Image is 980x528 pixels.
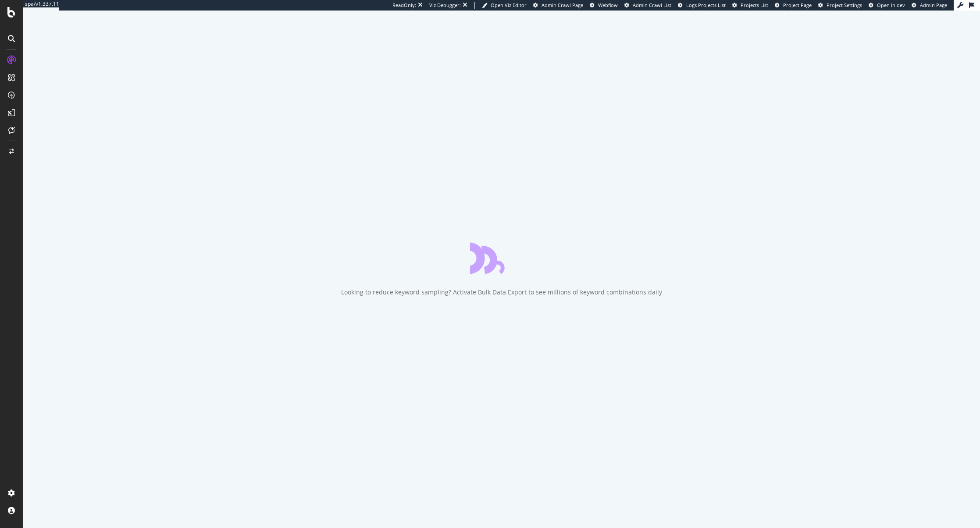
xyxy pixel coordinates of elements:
[827,2,862,8] span: Project Settings
[912,2,947,9] a: Admin Page
[818,2,862,9] a: Project Settings
[491,2,527,8] span: Open Viz Editor
[392,2,416,9] div: ReadOnly:
[429,2,461,9] div: Viz Debugger:
[686,2,726,8] span: Logs Projects List
[732,2,768,9] a: Projects List
[920,2,947,8] span: Admin Page
[633,2,671,8] span: Admin Crawl List
[470,242,533,274] div: animation
[783,2,812,8] span: Project Page
[678,2,726,9] a: Logs Projects List
[482,2,527,9] a: Open Viz Editor
[590,2,618,9] a: Webflow
[542,2,583,8] span: Admin Crawl Page
[775,2,812,9] a: Project Page
[869,2,905,9] a: Open in dev
[624,2,671,9] a: Admin Crawl List
[341,288,662,297] div: Looking to reduce keyword sampling? Activate Bulk Data Export to see millions of keyword combinat...
[598,2,618,8] span: Webflow
[533,2,583,9] a: Admin Crawl Page
[741,2,768,8] span: Projects List
[877,2,905,8] span: Open in dev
